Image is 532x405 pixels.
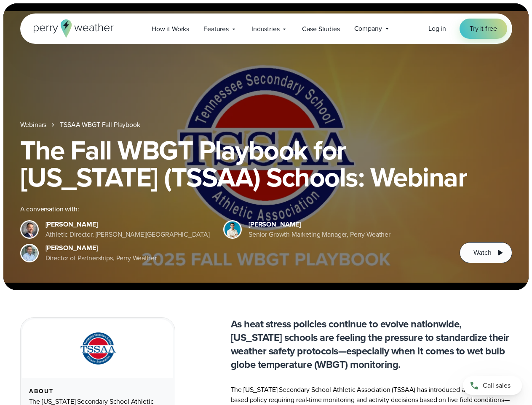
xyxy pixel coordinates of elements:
[460,19,507,39] a: Try it free
[60,120,140,130] a: TSSAA WBGT Fall Playbook
[470,24,497,34] span: Try it free
[249,219,390,229] div: [PERSON_NAME]
[483,381,511,391] span: Call sales
[152,24,189,34] span: How it Works
[29,388,166,395] div: About
[428,24,446,34] a: Log in
[203,24,229,34] span: Features
[20,204,446,214] div: A conversation with:
[45,253,157,263] div: Director of Partnerships, Perry Weather
[473,248,491,258] span: Watch
[45,229,210,240] div: Athletic Director, [PERSON_NAME][GEOGRAPHIC_DATA]
[295,20,347,38] a: Case Studies
[144,20,196,38] a: How it Works
[354,24,382,34] span: Company
[21,221,37,238] img: Brian Wyatt
[20,137,512,191] h1: The Fall WBGT Playbook for [US_STATE] (TSSAA) Schools: Webinar
[45,219,210,229] div: [PERSON_NAME]
[251,24,279,34] span: Industries
[249,229,390,240] div: Senior Growth Marketing Manager, Perry Weather
[460,242,512,263] button: Watch
[302,24,340,34] span: Case Studies
[20,120,512,130] nav: Breadcrumb
[70,329,126,368] img: TSSAA-Tennessee-Secondary-School-Athletic-Association.svg
[231,317,512,371] p: As heat stress policies continue to evolve nationwide, [US_STATE] schools are feeling the pressur...
[20,120,47,130] a: Webinars
[21,245,37,261] img: Jeff Wood
[45,243,157,253] div: [PERSON_NAME]
[463,376,522,395] a: Call sales
[428,24,446,33] span: Log in
[225,221,241,238] img: Spencer Patton, Perry Weather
